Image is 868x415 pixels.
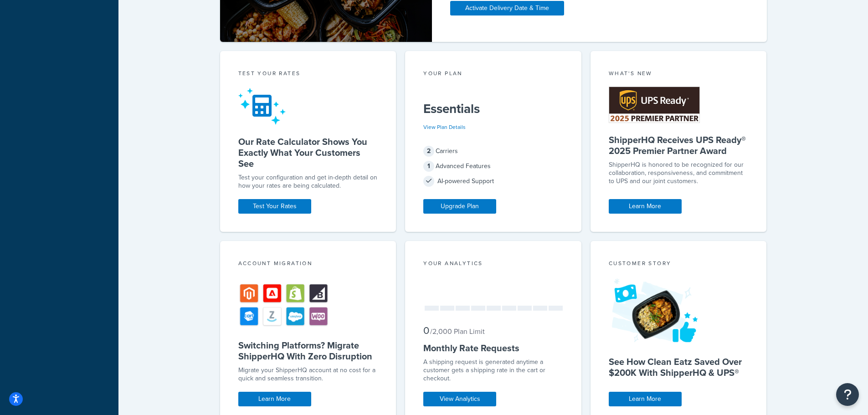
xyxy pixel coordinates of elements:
div: Customer Story [609,259,749,270]
button: Open Resource Center [836,383,859,406]
div: Advanced Features [423,160,563,173]
h5: ShipperHQ Receives UPS Ready® 2025 Premier Partner Award [609,134,749,156]
h5: Our Rate Calculator Shows You Exactly What Your Customers See [238,136,378,169]
a: Learn More [609,199,682,214]
a: Test Your Rates [238,199,311,214]
h5: Switching Platforms? Migrate ShipperHQ With Zero Disruption [238,340,378,362]
span: 0 [423,323,429,338]
small: / 2,000 Plan Limit [430,326,485,337]
span: 1 [423,161,434,172]
span: 2 [423,146,434,157]
h5: See How Clean Eatz Saved Over $200K With ShipperHQ & UPS® [609,356,749,378]
div: Account Migration [238,259,378,270]
div: AI-powered Support [423,175,563,188]
a: Activate Delivery Date & Time [450,1,564,15]
div: Carriers [423,145,563,158]
a: Upgrade Plan [423,199,496,214]
a: Learn More [609,392,682,406]
a: View Analytics [423,392,496,406]
div: Your Plan [423,69,563,80]
h5: Monthly Rate Requests [423,343,563,354]
div: Test your rates [238,69,378,80]
a: Learn More [238,392,311,406]
div: A shipping request is generated anytime a customer gets a shipping rate in the cart or checkout. [423,358,563,383]
div: Your Analytics [423,259,563,270]
div: What's New [609,69,749,80]
a: View Plan Details [423,123,466,131]
div: Migrate your ShipperHQ account at no cost for a quick and seamless transition. [238,366,378,383]
h5: Essentials [423,102,563,116]
p: ShipperHQ is honored to be recognized for our collaboration, responsiveness, and commitment to UP... [609,161,749,185]
div: Test your configuration and get in-depth detail on how your rates are being calculated. [238,174,378,190]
